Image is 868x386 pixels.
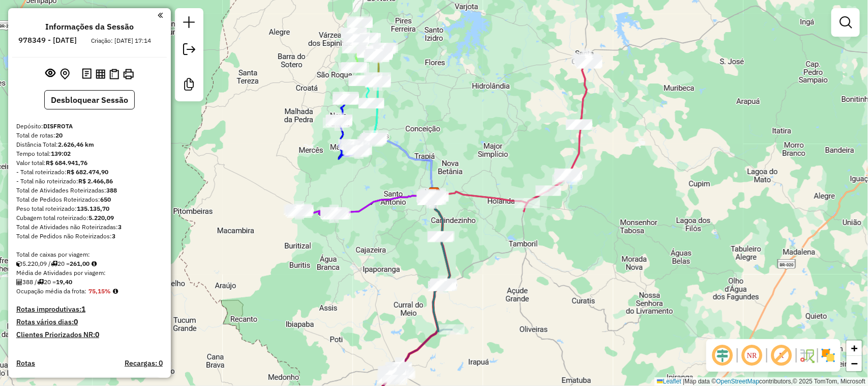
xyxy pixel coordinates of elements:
div: 388 / 20 = [16,278,163,287]
div: Tempo total: [16,149,163,158]
div: Média de Atividades por viagem: [16,268,163,278]
strong: 261,00 [70,260,89,267]
strong: R$ 682.474,90 [67,168,108,176]
i: Meta Caixas/viagem: 1,00 Diferença: 260,00 [92,261,97,267]
div: Criação: [DATE] 17:14 [87,36,156,45]
i: Total de rotas [51,261,57,267]
strong: 75,15% [88,287,111,295]
div: Total de rotas: [16,131,163,140]
img: Fluxo de ruas [799,347,815,364]
a: OpenStreetMap [716,378,760,385]
div: Valor total: [16,158,163,168]
div: Atividade não roteirizada - MERCADINHO O BARATAO [382,375,407,385]
span: Ocupação média da frota: [16,287,86,295]
strong: 0 [74,317,78,326]
strong: 3 [118,223,122,231]
span: Ocultar deslocamento [710,343,735,368]
strong: 5.220,09 [88,214,114,222]
i: Total de Atividades [16,279,22,285]
strong: 19,40 [56,278,72,286]
button: Desbloquear Sessão [44,90,135,109]
a: Exportar sessão [179,39,199,62]
span: Ocultar NR [740,343,764,368]
div: Distância Total: [16,140,163,149]
div: Total de Pedidos não Roteirizados: [16,232,163,241]
div: Atividade não roteirizada - MERC. O MAURICIO [421,191,446,202]
span: Exibir rótulo [769,343,794,368]
div: Total de caixas por viagem: [16,250,163,259]
button: Imprimir Rotas [121,67,136,81]
img: DISFROTA [428,187,441,200]
i: Cubagem total roteirizado [16,261,22,267]
strong: 2.626,46 km [58,141,94,148]
strong: 3 [112,232,115,240]
h4: Informações da Sessão [45,22,134,32]
div: Peso total roteirizado: [16,204,163,213]
a: Zoom in [847,341,862,356]
div: - Total não roteirizado: [16,177,163,186]
strong: 650 [100,196,111,203]
div: - Total roteirizado: [16,168,163,177]
div: Atividade não roteirizada - BAR TEIXEIRA [420,191,445,201]
em: Média calculada utilizando a maior ocupação (%Peso ou %Cubagem) de cada rota da sessão. Rotas cro... [113,288,118,294]
span: − [851,357,858,370]
h4: Clientes Priorizados NR: [16,330,163,339]
a: Zoom out [847,356,862,371]
img: Exibir/Ocultar setores [820,347,836,364]
a: Exibir filtros [835,12,856,33]
a: Leaflet [657,378,681,385]
div: Map data © contributors,© 2025 TomTom, Microsoft [654,377,868,386]
button: Exibir sessão original [44,66,58,82]
i: Total de rotas [37,279,44,285]
a: Nova sessão e pesquisa [179,12,199,35]
h4: Rotas improdutivas: [16,305,163,314]
button: Visualizar Romaneio [107,67,121,81]
div: 5.220,09 / 20 = [16,259,163,268]
strong: 1 [81,305,85,314]
div: Cubagem total roteirizado: [16,213,163,223]
button: Visualizar relatório de Roteirização [94,67,107,80]
strong: 135.135,70 [77,205,109,212]
strong: 20 [55,131,63,139]
strong: DISFROTA [43,122,73,130]
a: Criar modelo [179,74,199,97]
h6: 978349 - [DATE] [19,36,77,45]
strong: R$ 684.941,76 [46,159,87,167]
h4: Rotas vários dias: [16,318,163,326]
span: | [683,378,684,385]
button: Centralizar mapa no depósito ou ponto de apoio [58,66,72,82]
strong: R$ 2.466,86 [78,177,113,185]
div: Total de Atividades Roteirizadas: [16,186,163,195]
strong: 388 [106,186,117,194]
button: Logs desbloquear sessão [80,66,94,82]
a: Rotas [16,359,35,368]
strong: 139:02 [51,150,71,157]
div: Total de Pedidos Roteirizados: [16,195,163,204]
div: Total de Atividades não Roteirizadas: [16,223,163,232]
span: + [851,342,858,354]
a: Clique aqui para minimizar o painel [158,9,163,21]
h4: Recargas: 0 [125,359,163,368]
strong: 0 [95,330,99,339]
div: Depósito: [16,122,163,131]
